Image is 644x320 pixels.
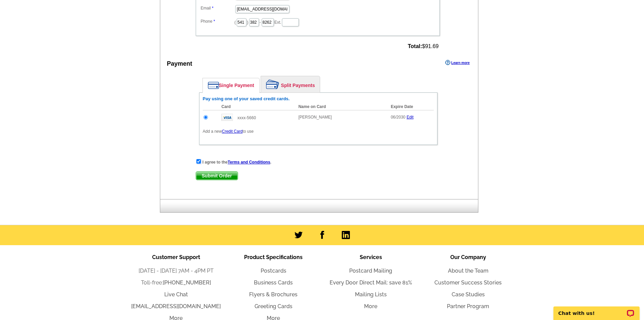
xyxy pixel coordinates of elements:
[228,160,270,165] a: Terms and Conditions
[355,291,387,298] a: Mailing Lists
[445,60,470,65] a: Learn more
[222,129,242,134] a: Credit Card
[447,303,489,310] a: Partner Program
[266,80,279,89] img: split-payment.png
[201,5,235,11] label: Email
[244,254,303,260] span: Product Specifications
[237,115,256,120] span: xxxx-5660
[391,115,405,120] span: 06/2030
[349,268,392,274] a: Postcard Mailing
[448,268,488,274] a: About the Team
[203,96,434,102] h6: Pay using one of your saved credit cards.
[261,76,320,92] a: Split Payments
[163,279,211,286] a: [PHONE_NUMBER]
[127,279,225,287] li: Toll-free:
[131,303,221,310] a: [EMAIL_ADDRESS][DOMAIN_NAME]
[199,17,436,27] dd: ( ) - Ext.
[254,279,293,286] a: Business Cards
[249,291,297,298] a: Flyers & Brochures
[221,114,233,121] img: visa.gif
[434,279,502,286] a: Customer Success Stories
[167,59,192,68] div: Payment
[408,43,438,49] span: $91.69
[407,115,414,120] a: Edit
[295,103,387,110] th: Name on Card
[364,303,377,310] a: More
[218,103,295,110] th: Card
[299,115,332,120] span: [PERSON_NAME]
[452,291,485,298] a: Case Studies
[196,172,238,180] span: Submit Order
[203,78,259,92] a: Single Payment
[127,267,225,275] li: [DATE] - [DATE] 7AM - 4PM PT
[152,254,200,260] span: Customer Support
[203,128,434,134] p: Add a new to use
[208,82,219,89] img: single-payment.png
[360,254,382,260] span: Services
[261,268,286,274] a: Postcards
[387,103,434,110] th: Expire Date
[408,43,422,49] strong: Total:
[164,291,188,298] a: Live Chat
[549,299,644,320] iframe: LiveChat chat widget
[450,254,486,260] span: Our Company
[330,279,412,286] a: Every Door Direct Mail: save 81%
[202,160,271,165] strong: I agree to the .
[201,18,235,24] label: Phone
[255,303,292,310] a: Greeting Cards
